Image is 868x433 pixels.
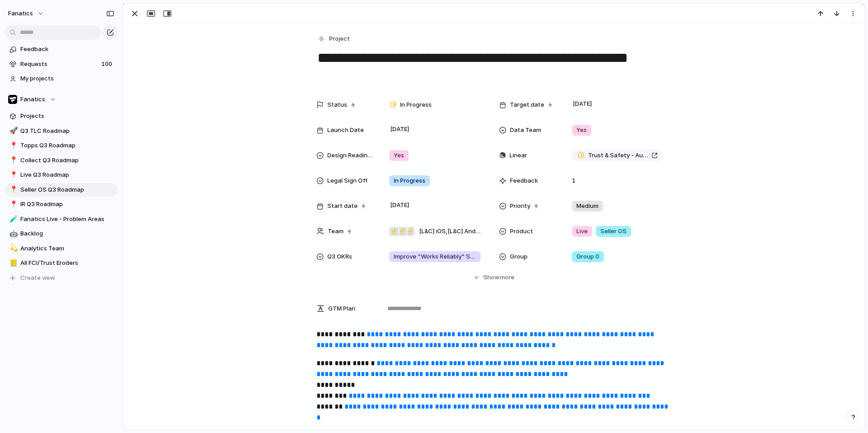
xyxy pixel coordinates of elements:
span: Target date [510,100,544,109]
span: Design Readiness [327,151,374,160]
span: Yes [394,151,404,160]
span: Topps Q3 Roadmap [20,141,114,150]
a: 📍Seller OS Q3 Roadmap [5,183,118,197]
span: Yes [576,126,587,135]
a: Feedback [5,42,118,56]
div: ⚡ [389,227,398,236]
span: Trust & Safety - Auction Mute (Per-Shop and Auto-Ban) [588,151,648,160]
span: In Progress [394,176,425,185]
span: Seller OS [600,227,627,236]
div: 📍 [9,155,16,165]
span: fanatics [8,9,33,18]
span: 100 [101,60,114,69]
button: Create view [5,271,118,285]
span: Feedback [20,45,114,54]
button: 📍 [8,141,17,150]
a: 📒All FCI/Trust Eroders [5,256,118,270]
span: Start date [327,202,358,211]
a: My projects [5,72,118,85]
span: Medium [576,202,599,211]
button: 🤖 [8,229,17,238]
a: 📍Topps Q3 Roadmap [5,139,118,152]
span: Launch Date [327,126,364,135]
span: Product [510,227,533,236]
button: 📍 [8,156,17,165]
div: 🚀 [9,126,16,136]
div: 📍 [9,141,16,151]
span: [DATE] [388,124,412,135]
span: Feedback [510,176,538,185]
button: Fanatics [5,93,118,106]
div: 🤖 [9,229,16,239]
span: [DATE] [388,200,412,211]
div: 💫 [9,243,16,254]
div: 📍 [9,184,16,195]
button: 📒 [8,259,17,268]
span: Status [327,100,347,109]
div: 📍 [9,170,16,180]
span: Projects [20,112,114,121]
span: [DATE] [571,99,594,109]
div: 📒 [9,258,16,268]
a: 💫Analytics Team [5,242,118,255]
span: 1 [568,176,579,185]
span: Data Team [510,126,541,135]
span: In Progress [400,100,432,109]
a: Requests100 [5,57,118,71]
span: Backlog [20,229,114,238]
button: 🚀 [8,127,17,136]
span: Requests [20,60,99,69]
div: ⚡ [406,227,415,236]
span: IR Q3 Roadmap [20,200,114,209]
span: GTM Plan [328,304,355,313]
span: Seller OS Q3 Roadmap [20,185,114,194]
span: Linear [509,151,527,160]
a: Projects [5,109,118,123]
span: Team [328,227,344,236]
span: Q3 TLC Roadmap [20,127,114,136]
div: 🧪Fanatics Live - Problem Areas [5,212,118,226]
a: 📍Live Q3 Roadmap [5,168,118,182]
span: Legal Sign Off [327,176,368,185]
span: All FCI/Trust Eroders [20,259,114,268]
span: Q3 OKRs [327,252,352,261]
span: Group [510,252,528,261]
div: 📍 [9,199,16,210]
div: 🧪 [9,214,16,224]
span: Show [483,273,500,282]
span: Analytics Team [20,244,114,253]
span: Collect Q3 Roadmap [20,156,114,165]
button: 📍 [8,170,17,179]
span: My projects [20,74,114,83]
span: Live Q3 Roadmap [20,170,114,179]
button: 📍 [8,200,17,209]
span: Project [329,34,350,43]
a: 🤖Backlog [5,227,118,240]
span: Group 0 [576,252,599,261]
span: [L&C] iOS , [L&C] Android , Design Team [419,227,481,236]
span: Create view [20,273,55,282]
div: ⚡ [397,227,406,236]
a: 📍IR Q3 Roadmap [5,198,118,211]
a: 📍Collect Q3 Roadmap [5,154,118,167]
span: Fanatics [20,95,45,104]
button: 💫 [8,244,17,253]
button: 🧪 [8,215,17,224]
a: Trust & Safety - Auction Mute (Per-Shop and Auto-Ban) [572,150,663,161]
span: Priority [510,202,530,211]
span: more [500,273,514,282]
button: Showmore [316,269,671,286]
span: Fanatics Live - Problem Areas [20,215,114,224]
button: fanatics [4,6,49,21]
a: 🚀Q3 TLC Roadmap [5,124,118,138]
span: Live [576,227,588,236]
